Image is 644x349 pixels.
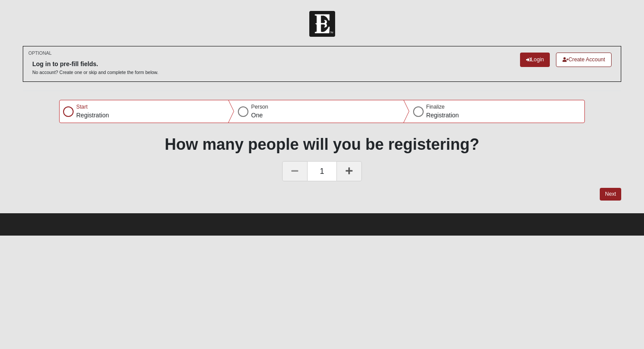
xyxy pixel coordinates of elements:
span: 1 [308,161,336,181]
h6: Log in to pre-fill fields. [32,60,159,68]
span: Start [76,104,88,110]
h1: How many people will you be registering? [23,135,622,154]
p: One [251,111,268,120]
img: Church of Eleven22 Logo [309,11,335,37]
p: No account? Create one or skip and complete the form below. [32,69,159,76]
p: Registration [76,111,109,120]
a: Create Account [556,53,612,67]
span: Person [251,104,268,110]
small: OPTIONAL [28,50,52,56]
a: Login [520,53,550,67]
span: Finalize [426,104,445,110]
p: Registration [426,111,459,120]
button: Next [600,188,621,201]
